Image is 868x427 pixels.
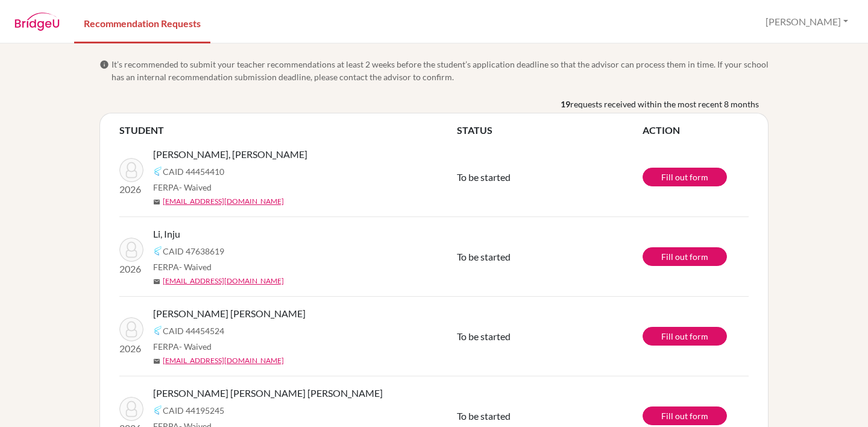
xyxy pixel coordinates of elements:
img: BridgeU logo [14,13,60,31]
span: To be started [457,251,511,262]
img: Ortiz Stoessel, Sebastian Jose [119,158,143,182]
a: Recommendation Requests [74,2,210,43]
th: ACTION [643,123,749,138]
button: [PERSON_NAME] [760,10,854,33]
a: [EMAIL_ADDRESS][DOMAIN_NAME] [163,355,284,366]
img: Common App logo [153,326,163,335]
span: [PERSON_NAME] [PERSON_NAME] [153,306,306,321]
span: CAID 44195245 [163,404,224,417]
span: CAID 44454410 [163,165,224,178]
span: info [99,60,109,69]
img: Li, Inju [119,238,143,262]
span: [PERSON_NAME] [PERSON_NAME] [PERSON_NAME] [153,386,383,400]
p: 2026 [119,341,143,356]
span: To be started [457,410,511,422]
span: mail [153,358,160,365]
img: Pereira Lopez, Sofia Maria Jose [119,397,143,421]
a: [EMAIL_ADDRESS][DOMAIN_NAME] [163,276,284,286]
a: Fill out form [643,327,727,346]
span: - Waived [179,182,212,192]
a: [EMAIL_ADDRESS][DOMAIN_NAME] [163,196,284,207]
span: mail [153,278,160,285]
span: FERPA [153,181,212,194]
p: 2026 [119,182,143,197]
span: Li, Inju [153,227,180,241]
p: 2026 [119,262,143,276]
span: FERPA [153,340,212,353]
span: FERPA [153,261,212,273]
span: It’s recommended to submit your teacher recommendations at least 2 weeks before the student’s app... [112,58,769,83]
span: [PERSON_NAME], [PERSON_NAME] [153,147,307,162]
th: STUDENT [119,123,457,138]
a: Fill out form [643,168,727,186]
span: To be started [457,171,511,183]
a: Fill out form [643,406,727,425]
th: STATUS [457,123,643,138]
img: Common App logo [153,166,163,176]
a: Fill out form [643,247,727,266]
span: CAID 44454524 [163,324,224,337]
span: mail [153,198,160,206]
img: Common App logo [153,405,163,415]
span: To be started [457,331,511,342]
img: Sandino Arguello, Ana Sofia [119,317,143,341]
b: 19 [561,98,570,110]
span: CAID 47638619 [163,245,224,258]
img: Common App logo [153,246,163,256]
span: - Waived [179,341,212,352]
span: - Waived [179,262,212,272]
span: requests received within the most recent 8 months [570,98,759,110]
